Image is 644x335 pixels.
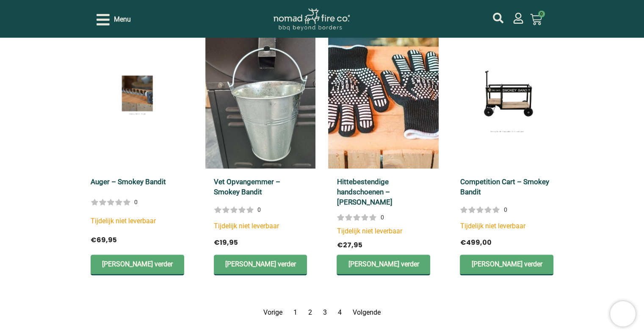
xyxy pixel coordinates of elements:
div: 0 [134,198,138,206]
nav: Paginering [82,307,562,318]
span: € [214,238,220,247]
p: Tijdelijk niet leverbaar [91,216,184,226]
img: Nomad Logo [274,8,350,31]
a: mijn account [493,13,503,23]
a: 0 [520,8,552,30]
a: Lees meer over “Auger - Smokey Bandit” [91,255,184,275]
span: 0 [538,11,545,17]
a: Lees meer over “Competition Cart - Smokey Bandit” [460,255,553,275]
div: 0 [257,205,261,214]
span: 4 [338,308,342,316]
span: € [337,240,343,250]
a: 3 [323,308,327,316]
a: mijn account [513,13,524,24]
span: € [460,238,466,247]
a: Lees meer over “Hittebestendige handschoenen - Smokey Bandit” [337,255,430,275]
p: Tijdelijk niet leverbaar [460,221,553,231]
a: Lees meer over “Vet Opvangemmer - Smokey Bandit” [214,255,307,275]
div: Open/Close Menu [97,12,131,27]
img: smokey-bandit-smokey-bandit-vet-opvangemmer-verzin [205,18,316,169]
a: Vorige [263,308,282,316]
a: Competition Cart – Smokey Bandit [460,177,549,196]
p: Tijdelijk niet leverbaar [337,226,430,236]
a: Vet Opvangemmer – Smokey Bandit [214,177,280,196]
a: Hittebestendige handschoenen – [PERSON_NAME] [337,177,392,206]
span: Volgende [353,308,381,316]
span: Menu [114,14,131,25]
a: Auger – Smokey Bandit [91,177,166,186]
div: 0 [503,205,507,214]
span: € [91,235,97,245]
a: 1 [293,308,297,316]
div: 0 [380,213,384,221]
iframe: Brevo live chat [610,301,636,327]
p: Tijdelijk niet leverbaar [214,221,307,231]
a: 2 [308,308,312,316]
img: handschoenen sb [328,18,439,169]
